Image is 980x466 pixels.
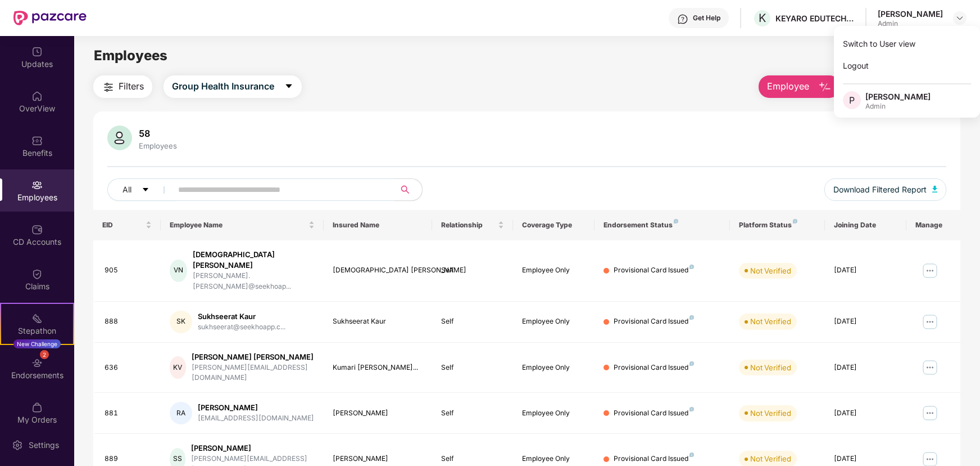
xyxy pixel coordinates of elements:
img: manageButton [921,359,939,377]
button: Employee [759,75,840,98]
th: Employee Name [161,210,323,240]
div: Settings [25,440,62,451]
div: [PERSON_NAME] [333,408,423,419]
th: Manage [906,210,961,240]
div: [DEMOGRAPHIC_DATA] [PERSON_NAME] [193,249,314,271]
div: 636 [105,362,152,373]
div: New Challenge [13,339,61,348]
div: [PERSON_NAME].[PERSON_NAME]@seekhoap... [193,271,314,292]
div: Self [441,454,505,464]
th: Relationship [432,210,514,240]
span: EID [102,221,144,230]
div: Employee Only [522,265,586,276]
div: 881 [105,408,152,419]
div: 888 [105,316,152,327]
div: [PERSON_NAME] [PERSON_NAME] [192,352,315,362]
span: Filters [119,79,144,93]
img: svg+xml;base64,PHN2ZyB4bWxucz0iaHR0cDovL3d3dy53My5vcmcvMjAwMC9zdmciIHdpZHRoPSI4IiBoZWlnaHQ9IjgiIH... [674,219,678,223]
div: Admin [878,19,943,28]
div: Provisional Card Issued [614,316,694,327]
th: Insured Name [324,210,432,240]
img: svg+xml;base64,PHN2ZyBpZD0iQ2xhaW0iIHhtbG5zPSJodHRwOi8vd3d3LnczLm9yZy8yMDAwL3N2ZyIgd2lkdGg9IjIwIi... [31,268,43,280]
div: Provisional Card Issued [614,265,694,276]
div: [PERSON_NAME] [191,443,315,454]
div: [DATE] [834,316,897,327]
span: K [759,11,766,25]
div: Not Verified [750,316,791,327]
div: Employee Only [522,408,586,419]
div: Sukhseerat Kaur [198,311,285,322]
th: Coverage Type [513,210,595,240]
div: [PERSON_NAME][EMAIL_ADDRESS][DOMAIN_NAME] [192,362,315,384]
div: VN [170,259,187,282]
img: svg+xml;base64,PHN2ZyB4bWxucz0iaHR0cDovL3d3dy53My5vcmcvMjAwMC9zdmciIHdpZHRoPSI4IiBoZWlnaHQ9IjgiIH... [793,219,797,223]
img: svg+xml;base64,PHN2ZyB4bWxucz0iaHR0cDovL3d3dy53My5vcmcvMjAwMC9zdmciIHhtbG5zOnhsaW5rPSJodHRwOi8vd3... [107,126,132,150]
img: svg+xml;base64,PHN2ZyBpZD0iSGVscC0zMngzMiIgeG1sbnM9Imh0dHA6Ly93d3cudzMub3JnLzIwMDAvc3ZnIiB3aWR0aD... [677,14,688,25]
div: Switch to User view [834,33,980,55]
div: Self [441,408,505,419]
div: RA [170,402,192,424]
span: caret-down [284,82,293,92]
div: Employee Only [522,316,586,327]
span: All [122,183,131,196]
span: Employees [94,47,167,64]
div: SK [170,311,192,333]
th: Joining Date [825,210,906,240]
img: svg+xml;base64,PHN2ZyBpZD0iVXBkYXRlZCIgeG1sbnM9Imh0dHA6Ly93d3cudzMub3JnLzIwMDAvc3ZnIiB3aWR0aD0iMj... [31,46,43,57]
div: Employees [137,141,179,150]
div: sukhseerat@seekhoapp.c... [198,322,285,333]
button: Filters [93,75,152,98]
span: Employee [767,79,809,93]
div: [PERSON_NAME] [333,454,423,464]
img: svg+xml;base64,PHN2ZyBpZD0iQmVuZWZpdHMiIHhtbG5zPSJodHRwOi8vd3d3LnczLm9yZy8yMDAwL3N2ZyIgd2lkdGg9Ij... [31,135,43,146]
button: Group Health Insurancecaret-down [164,75,302,98]
div: [PERSON_NAME] [865,91,931,102]
img: svg+xml;base64,PHN2ZyB4bWxucz0iaHR0cDovL3d3dy53My5vcmcvMjAwMC9zdmciIHdpZHRoPSI4IiBoZWlnaHQ9IjgiIH... [689,265,694,269]
div: Employee Only [522,454,586,464]
span: Employee Name [170,221,306,230]
div: [PERSON_NAME] [878,8,943,19]
div: Get Help [693,14,720,23]
div: [DATE] [834,265,897,276]
span: Download Filtered Report [833,183,927,196]
div: Provisional Card Issued [614,408,694,419]
img: svg+xml;base64,PHN2ZyB4bWxucz0iaHR0cDovL3d3dy53My5vcmcvMjAwMC9zdmciIHhtbG5zOnhsaW5rPSJodHRwOi8vd3... [932,186,938,192]
span: search [394,185,416,194]
img: svg+xml;base64,PHN2ZyB4bWxucz0iaHR0cDovL3d3dy53My5vcmcvMjAwMC9zdmciIHdpZHRoPSIyNCIgaGVpZ2h0PSIyNC... [102,80,115,94]
img: svg+xml;base64,PHN2ZyBpZD0iRW1wbG95ZWVzIiB4bWxucz0iaHR0cDovL3d3dy53My5vcmcvMjAwMC9zdmciIHdpZHRoPS... [31,180,43,191]
span: Relationship [441,221,496,230]
th: EID [93,210,161,240]
div: Provisional Card Issued [614,454,694,464]
div: [DEMOGRAPHIC_DATA] [PERSON_NAME] [333,265,423,276]
div: 58 [137,128,179,139]
img: New Pazcare Logo [13,11,87,25]
div: Endorsement Status [604,221,721,230]
div: Not Verified [750,265,791,276]
span: P [849,93,855,107]
img: svg+xml;base64,PHN2ZyBpZD0iTXlfT3JkZXJzIiBkYXRhLW5hbWU9Ik15IE9yZGVycyIgeG1sbnM9Imh0dHA6Ly93d3cudz... [31,402,43,413]
img: svg+xml;base64,PHN2ZyB4bWxucz0iaHR0cDovL3d3dy53My5vcmcvMjAwMC9zdmciIHdpZHRoPSI4IiBoZWlnaHQ9IjgiIH... [689,407,694,411]
div: Self [441,265,505,276]
button: search [394,178,423,201]
button: Download Filtered Report [824,178,947,201]
div: KV [170,356,186,379]
div: Stepathon [1,325,73,337]
img: svg+xml;base64,PHN2ZyBpZD0iRW5kb3JzZW1lbnRzIiB4bWxucz0iaHR0cDovL3d3dy53My5vcmcvMjAwMC9zdmciIHdpZH... [31,357,43,369]
img: svg+xml;base64,PHN2ZyB4bWxucz0iaHR0cDovL3d3dy53My5vcmcvMjAwMC9zdmciIHdpZHRoPSI4IiBoZWlnaHQ9IjgiIH... [689,361,694,366]
div: Platform Status [739,221,816,230]
div: Not Verified [750,407,791,419]
img: svg+xml;base64,PHN2ZyB4bWxucz0iaHR0cDovL3d3dy53My5vcmcvMjAwMC9zdmciIHdpZHRoPSIyMSIgaGVpZ2h0PSIyMC... [31,313,43,324]
img: manageButton [921,313,939,331]
div: 905 [105,265,152,276]
img: svg+xml;base64,PHN2ZyBpZD0iU2V0dGluZy0yMHgyMCIgeG1sbnM9Imh0dHA6Ly93d3cudzMub3JnLzIwMDAvc3ZnIiB3aW... [12,440,23,451]
div: [EMAIL_ADDRESS][DOMAIN_NAME] [198,413,314,424]
div: Employee Only [522,362,586,373]
img: manageButton [921,262,939,280]
div: KEYARO EDUTECH PRIVATE LIMITED [775,13,854,24]
div: Not Verified [750,362,791,373]
button: Allcaret-down [107,178,176,201]
div: Self [441,316,505,327]
img: manageButton [921,404,939,422]
div: 2 [40,350,49,359]
div: [DATE] [834,362,897,373]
